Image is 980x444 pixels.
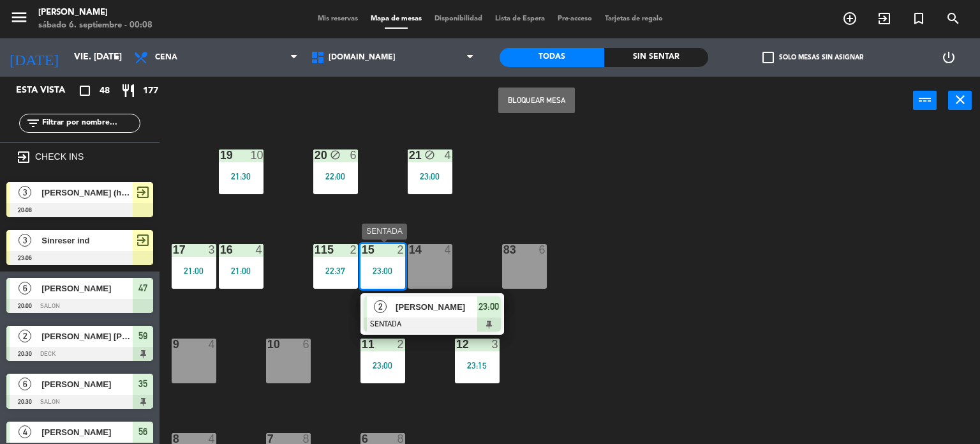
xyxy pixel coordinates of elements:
[6,83,92,98] div: Esta vista
[135,185,151,200] span: exit_to_app
[917,92,933,107] i: power_input
[172,266,216,275] div: 21:00
[330,149,341,160] i: block
[251,149,264,161] div: 10
[19,186,31,199] span: 3
[350,244,358,256] div: 2
[360,361,405,370] div: 23:00
[445,244,452,256] div: 4
[424,149,435,160] i: block
[408,172,452,181] div: 23:00
[19,378,31,390] span: 6
[10,8,29,31] button: menu
[100,84,110,98] span: 48
[143,84,158,98] span: 177
[479,299,499,314] span: 23:00
[19,234,31,247] span: 3
[220,149,221,161] div: 19
[19,330,31,342] span: 2
[10,8,29,27] i: menu
[41,116,140,130] input: Filtrar por nombre...
[329,53,396,62] span: [DOMAIN_NAME]
[155,53,177,62] span: Cena
[362,339,362,350] div: 11
[109,50,124,65] i: arrow_drop_down
[219,172,264,181] div: 21:30
[948,91,972,110] button: close
[313,266,358,275] div: 22:37
[138,376,147,392] span: 35
[409,149,410,161] div: 21
[396,300,477,314] span: [PERSON_NAME]
[121,83,136,98] i: restaurant
[455,361,500,370] div: 23:15
[303,339,311,350] div: 6
[16,149,31,165] i: exit_to_app
[256,244,264,256] div: 4
[311,15,364,22] span: Mis reservas
[38,6,152,19] div: [PERSON_NAME]
[38,19,152,32] div: sábado 6. septiembre - 00:08
[41,330,133,343] span: [PERSON_NAME] [PERSON_NAME]
[138,280,147,296] span: 47
[173,339,174,350] div: 9
[842,11,857,26] i: add_circle_outline
[946,11,961,26] i: search
[135,233,151,248] span: exit_to_app
[913,91,937,110] button: power_input
[313,172,358,181] div: 22:00
[492,339,500,350] div: 3
[77,83,93,98] i: crop_square
[362,224,407,240] div: SENTADA
[41,234,133,247] span: Sinreser ind
[41,378,133,391] span: [PERSON_NAME]
[428,15,489,22] span: Disponibilidad
[41,282,133,295] span: [PERSON_NAME]
[350,149,358,161] div: 6
[374,300,387,313] span: 2
[953,92,968,107] i: close
[498,88,575,113] button: Bloquear Mesa
[19,425,31,438] span: 4
[911,11,926,26] i: turned_in_not
[219,266,264,275] div: 21:00
[220,244,221,256] div: 16
[604,48,709,67] div: Sin sentar
[19,282,31,295] span: 6
[26,116,41,131] i: filter_list
[41,186,133,199] span: [PERSON_NAME] (hasta21.30)
[397,339,405,350] div: 2
[551,15,598,22] span: Pre-acceso
[409,244,410,256] div: 14
[267,339,268,350] div: 10
[762,52,774,63] span: check_box_outline_blank
[41,425,133,439] span: [PERSON_NAME]
[35,151,84,162] label: CHECK INS
[598,15,669,22] span: Tarjetas de regalo
[362,244,362,256] div: 15
[209,244,216,256] div: 3
[456,339,457,350] div: 12
[941,50,956,65] i: power_settings_new
[539,244,547,256] div: 6
[138,328,147,344] span: 59
[173,244,174,256] div: 17
[315,149,315,161] div: 20
[503,244,504,256] div: 83
[500,48,604,67] div: Todas
[877,11,892,26] i: exit_to_app
[364,15,428,22] span: Mapa de mesas
[360,266,405,275] div: 23:00
[209,339,216,350] div: 4
[397,244,405,256] div: 2
[315,244,315,256] div: 115
[445,149,452,161] div: 4
[762,52,863,63] label: Solo mesas sin asignar
[489,15,551,22] span: Lista de Espera
[138,424,147,440] span: 56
